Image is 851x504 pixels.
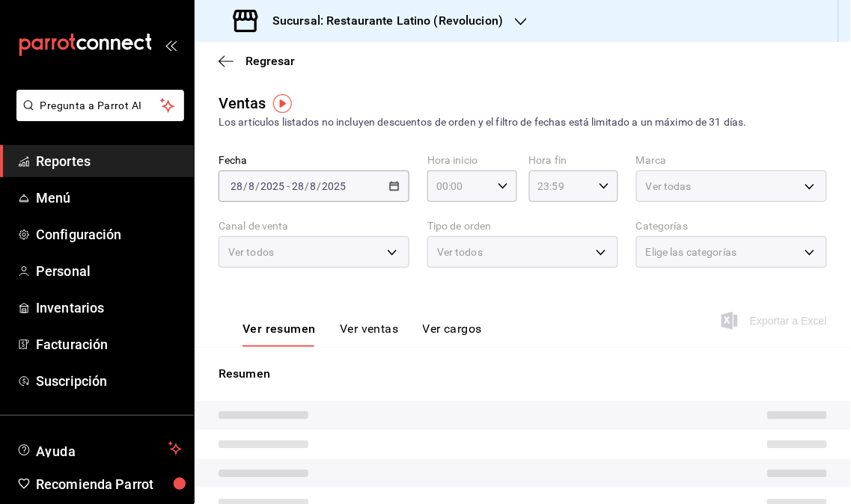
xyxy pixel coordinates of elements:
label: Tipo de orden [427,221,618,232]
label: Categorías [636,221,827,232]
button: Regresar [219,54,295,68]
span: Ver todos [228,245,274,259]
span: / [305,180,309,192]
span: / [243,180,248,192]
label: Fecha [219,156,409,166]
div: Los artículos listados no incluyen descuentos de orden y el filtro de fechas está limitado a un m... [219,114,827,130]
span: Suscripción [36,371,182,391]
span: Inventarios [36,298,182,318]
div: Ventas [219,92,266,114]
p: Resumen [219,365,827,383]
span: Pregunta a Parrot AI [40,98,161,114]
span: / [317,180,322,192]
button: Ver cargos [423,322,483,347]
label: Canal de venta [219,221,409,232]
span: Ver todas [646,179,692,194]
input: ---- [322,180,347,192]
input: -- [248,180,255,192]
label: Hora fin [529,156,619,166]
img: Tooltip marker [273,94,292,113]
label: Hora inicio [427,156,517,166]
span: Ver todos [437,245,483,259]
span: Ayuda [36,440,162,458]
button: open_drawer_menu [165,39,177,51]
input: -- [230,180,243,192]
span: Reportes [36,151,182,171]
button: Ver ventas [340,322,399,347]
a: Pregunta a Parrot AI [10,108,184,124]
span: Configuración [36,224,182,245]
input: ---- [260,180,285,192]
span: Personal [36,261,182,281]
span: - [287,180,290,192]
span: Recomienda Parrot [36,474,182,494]
span: Regresar [245,54,295,68]
h3: Sucursal: Restaurante Latino (Revolucion) [260,12,503,30]
span: Elige las categorías [646,245,737,259]
span: Menú [36,188,182,208]
input: -- [291,180,305,192]
span: Facturación [36,334,182,354]
button: Pregunta a Parrot AI [16,90,184,121]
input: -- [310,180,317,192]
label: Marca [636,156,827,166]
span: / [255,180,260,192]
button: Ver resumen [243,322,316,347]
div: navigation tabs [243,322,482,347]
